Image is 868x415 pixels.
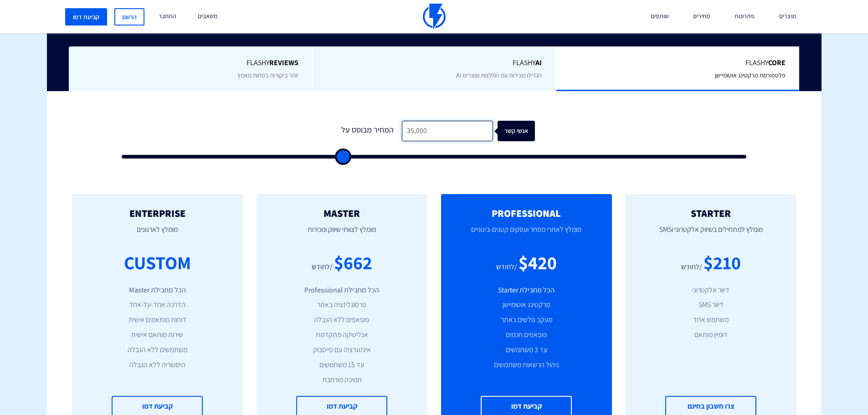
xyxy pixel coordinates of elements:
[639,315,783,325] li: משתמש אחד
[639,285,783,296] li: דיוור אלקטרוני
[312,262,333,272] div: /לחודש
[681,262,702,272] div: /לחודש
[455,330,598,340] li: פופאפים חכמים
[639,300,783,310] li: דיוור SMS
[455,219,598,250] p: מומלץ לאתרי מסחר ועסקים קטנים-בינוניים
[519,250,557,276] div: $420
[86,315,229,325] li: דוחות מותאמים אישית
[65,8,107,26] a: קביעת דמו
[715,71,786,79] span: פלטפורמת מרקטינג אוטומיישן
[270,285,414,296] li: הכל מחבילת Professional
[455,300,598,310] li: מרקטינג אוטומיישן
[535,58,542,67] b: AI
[114,8,144,26] a: הרשם
[455,285,598,296] li: הכל מחבילת Starter
[86,300,229,310] li: הדרכה אחד-על-אחד
[570,58,786,68] span: Flashy
[86,219,229,250] p: מומלץ לארגונים
[124,250,191,276] div: CUSTOM
[86,345,229,355] li: משתמשים ללא הגבלה
[270,208,414,219] h2: MASTER
[327,58,542,68] span: Flashy
[334,250,372,276] div: $662
[334,121,402,141] div: המחיר מבוסס על
[269,58,298,67] b: REVIEWS
[270,219,414,250] p: מומלץ לצוותי שיווק ומכירות
[270,300,414,310] li: פרסונליזציה באתר
[768,58,786,67] b: Core
[237,71,298,79] span: יותר ביקורות בפחות מאמץ
[270,345,414,355] li: אינטגרציה עם פייסבוק
[639,208,783,219] h2: STARTER
[86,330,229,340] li: שירות מותאם אישית
[270,360,414,370] li: עד 15 משתמשים
[639,219,783,250] p: מומלץ למתחילים בשיווק אלקטרוני וSMS
[456,71,542,79] span: הגדילו מכירות עם המלצות מוצרים AI
[455,360,598,370] li: ניהול הרשאות משתמשים
[455,345,598,355] li: עד 3 משתמשים
[704,250,741,276] div: $210
[270,375,414,385] li: תמיכה מורחבת
[496,262,517,272] div: /לחודש
[455,315,598,325] li: מעקב גולשים באתר
[639,330,783,340] li: דומיין מותאם
[502,121,539,141] div: אנשי קשר
[86,208,229,219] h2: ENTERPRISE
[270,315,414,325] li: פופאפים ללא הגבלה
[270,330,414,340] li: אנליטיקה מתקדמת
[82,58,298,68] span: Flashy
[86,360,229,370] li: היסטוריה ללא הגבלה
[455,208,598,219] h2: PROFESSIONAL
[86,285,229,296] li: הכל מחבילת Master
